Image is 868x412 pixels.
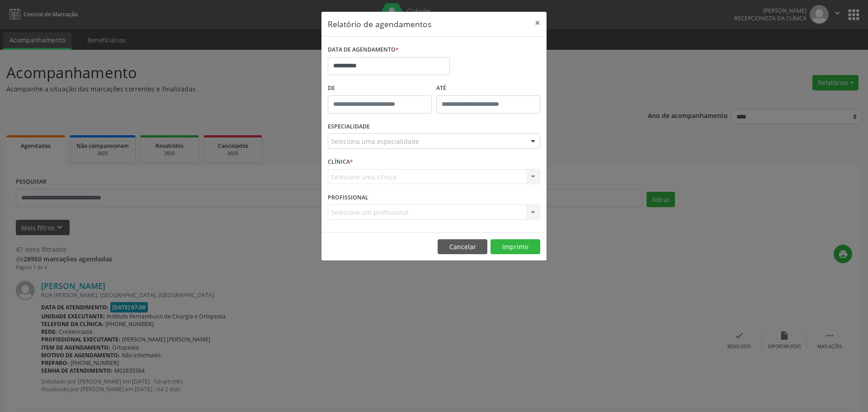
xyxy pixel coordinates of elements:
button: Cancelar [438,239,487,255]
label: ATÉ [436,81,540,95]
button: Close [528,12,547,34]
label: PROFISSIONAL [328,190,368,204]
label: DATA DE AGENDAMENTO [328,43,399,57]
label: De [328,81,432,95]
button: Imprimir [491,239,540,255]
h5: Relatório de agendamentos [328,18,431,30]
label: ESPECIALIDADE [328,120,370,134]
label: CLÍNICA [328,155,353,169]
span: Seleciona uma especialidade [331,137,419,146]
